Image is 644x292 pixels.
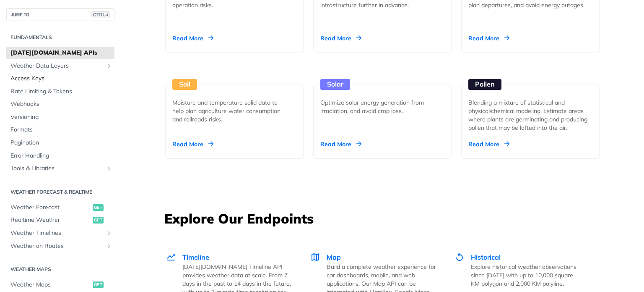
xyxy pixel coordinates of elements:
[10,229,104,237] span: Weather Timelines
[320,140,361,148] div: Read More
[6,137,114,149] a: Pagination
[10,49,112,57] span: [DATE][DOMAIN_NAME] APIs
[6,227,114,239] a: Weather TimelinesShow subpages for Weather Timelines
[6,150,114,162] a: Error Handling
[172,34,213,42] div: Read More
[93,217,104,224] span: get
[471,263,580,288] p: Explore historical weather observations since [DATE] with up to 10,000 square KM polygon and 2,00...
[6,8,114,21] button: JUMP TOCTRL-/
[6,60,114,72] a: Weather Data LayersShow subpages for Weather Data Layers
[10,100,112,108] span: Webhooks
[10,203,91,212] span: Weather Forecast
[91,11,110,18] span: CTRL-/
[327,253,341,261] span: Map
[106,63,112,69] button: Show subpages for Weather Data Layers
[10,62,104,70] span: Weather Data Layers
[6,124,114,136] a: Formats
[93,281,104,288] span: get
[106,165,112,172] button: Show subpages for Tools & Libraries
[310,252,320,262] img: Map
[320,98,438,115] div: Optimize solar energy generation from irradiation, and avoid crop loss.
[6,201,114,214] a: Weather Forecastget
[471,253,501,261] span: Historical
[164,209,600,228] h3: Explore Our Endpoints
[6,72,114,85] a: Access Keys
[106,243,112,250] button: Show subpages for Weather on Routes
[468,79,501,90] div: Pollen
[172,79,197,90] div: Soil
[10,113,112,121] span: Versioning
[6,111,114,124] a: Versioning
[468,140,509,148] div: Read More
[458,53,603,159] a: Pollen Blending a mixture of statistical and physical/chemical modeling. Estimate areas where pla...
[454,252,465,262] img: Historical
[162,53,307,159] a: Soil Moisture and temperature solid data to help plan agriculture water consumption and railroads...
[6,188,114,196] h2: Weather Forecast & realtime
[93,204,104,211] span: get
[10,164,104,173] span: Tools & Libraries
[10,74,112,83] span: Access Keys
[320,34,361,42] div: Read More
[10,139,112,147] span: Pagination
[10,152,112,160] span: Error Handling
[182,253,209,261] span: Timeline
[6,98,114,110] a: Webhooks
[10,87,112,96] span: Rate Limiting & Tokens
[6,47,114,59] a: [DATE][DOMAIN_NAME] APIs
[10,281,91,289] span: Weather Maps
[320,79,350,90] div: Solar
[6,240,114,253] a: Weather on RoutesShow subpages for Weather on Routes
[310,53,455,159] a: Solar Optimize solar energy generation from irradiation, and avoid crop loss. Read More
[166,252,176,262] img: Timeline
[6,266,114,273] h2: Weather Maps
[6,214,114,226] a: Realtime Weatherget
[468,34,509,42] div: Read More
[468,98,592,132] div: Blending a mixture of statistical and physical/chemical modeling. Estimate areas where plants are...
[172,140,213,148] div: Read More
[10,242,104,250] span: Weather on Routes
[6,85,114,98] a: Rate Limiting & Tokens
[6,162,114,175] a: Tools & LibrariesShow subpages for Tools & Libraries
[6,34,114,41] h2: Fundamentals
[172,98,290,124] div: Moisture and temperature solid data to help plan agriculture water consumption and railroads risks.
[10,126,112,134] span: Formats
[106,230,112,237] button: Show subpages for Weather Timelines
[10,216,91,224] span: Realtime Weather
[6,279,114,291] a: Weather Mapsget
